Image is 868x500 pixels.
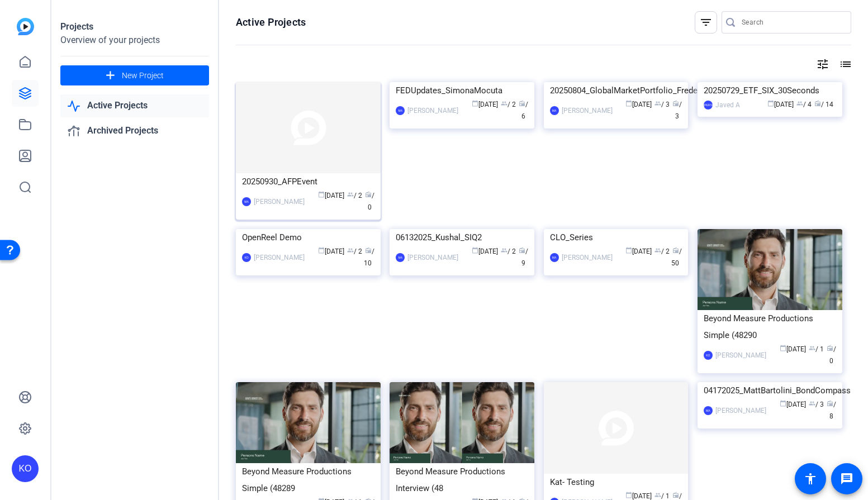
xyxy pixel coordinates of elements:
span: radio [672,100,679,107]
span: calendar_today [780,400,786,407]
span: / 2 [654,247,670,255]
div: KO [242,253,251,262]
div: CLO_Series [550,229,682,246]
span: / 6 [519,101,528,120]
span: / 3 [809,401,824,408]
span: / 0 [365,192,374,211]
div: [PERSON_NAME] [254,252,305,263]
span: radio [365,247,372,254]
div: [PERSON_NAME] [562,252,613,263]
span: calendar_today [767,100,774,107]
span: radio [519,100,525,107]
a: Archived Projects [60,120,209,142]
div: Kat- Testing [550,474,682,491]
div: OpenReel Demo [242,229,374,246]
div: MA [396,253,405,262]
div: 06132025_Kushal_SIQ2 [396,229,528,246]
span: calendar_today [625,100,632,107]
span: calendar_today [625,247,632,254]
div: Beyond Measure Productions Simple (48290 [704,310,836,344]
span: group [809,345,815,351]
span: group [654,247,661,254]
span: / 8 [827,401,836,420]
span: group [809,400,815,407]
mat-icon: add [103,69,117,83]
span: radio [365,191,372,198]
span: calendar_today [472,247,478,254]
span: [DATE] [767,101,794,108]
span: calendar_today [318,247,325,254]
span: group [654,100,661,107]
span: radio [519,247,525,254]
div: MA [550,106,559,115]
span: / 0 [827,345,836,365]
div: Projects [60,20,209,34]
div: FEDUpdates_SimonaMocuta [396,82,528,99]
span: [DATE] [318,192,344,199]
span: / 1 [809,345,824,353]
div: [PERSON_NAME] [562,105,613,116]
span: group [654,492,661,498]
span: [DATE] [472,101,498,108]
span: / 2 [501,247,516,255]
div: 20250729_ETF_SIX_30Seconds [704,82,836,99]
span: group [347,247,354,254]
span: / 3 [672,101,682,120]
span: group [347,191,354,198]
span: / 2 [347,192,362,199]
span: [DATE] [780,345,806,353]
mat-icon: accessibility [804,472,817,485]
img: blue-gradient.svg [17,18,34,35]
div: KO [12,455,39,482]
span: calendar_today [625,492,632,498]
span: / 1 [654,492,670,500]
div: Javed A [715,99,740,111]
span: / 2 [347,247,362,255]
span: radio [827,400,833,407]
div: MA [550,253,559,262]
span: / 4 [796,101,812,108]
div: [PERSON_NAME] [715,350,766,361]
span: calendar_today [780,345,786,351]
div: MA [704,406,713,415]
span: radio [672,492,679,498]
div: [PERSON_NAME] [407,252,458,263]
span: [DATE] [472,247,498,255]
span: [DATE] [318,247,344,255]
mat-icon: filter_list [699,16,713,29]
span: / 14 [814,101,833,108]
div: 20250804_GlobalMarketPortfolio_FredericD [550,82,682,99]
div: [PERSON_NAME] [254,196,305,207]
span: group [796,100,803,107]
span: radio [827,345,833,351]
div: [PERSON_NAME] [407,105,458,116]
span: / 50 [671,247,682,267]
span: [DATE] [625,492,652,500]
span: radio [814,100,821,107]
mat-icon: message [840,472,853,485]
div: Beyond Measure Productions Interview (48 [396,463,528,497]
span: New Project [122,70,164,82]
span: radio [672,247,679,254]
div: Overview of your projects [60,34,209,47]
div: MA [396,106,405,115]
mat-icon: tune [816,58,829,71]
span: calendar_today [472,100,478,107]
span: calendar_today [318,191,325,198]
span: group [501,100,507,107]
a: Active Projects [60,94,209,117]
mat-icon: list [838,58,851,71]
div: 04172025_MattBartolini_BondCompass [704,382,836,399]
div: 20250930_AFPEvent [242,173,374,190]
span: / 2 [501,101,516,108]
span: [DATE] [625,247,652,255]
input: Search [742,16,842,29]
span: / 9 [519,247,528,267]
div: [PERSON_NAME] [704,101,713,109]
button: New Project [60,65,209,85]
div: Beyond Measure Productions Simple (48289 [242,463,374,497]
div: MA [242,197,251,206]
span: / 10 [364,247,374,267]
span: / 3 [654,101,670,108]
span: [DATE] [625,101,652,108]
